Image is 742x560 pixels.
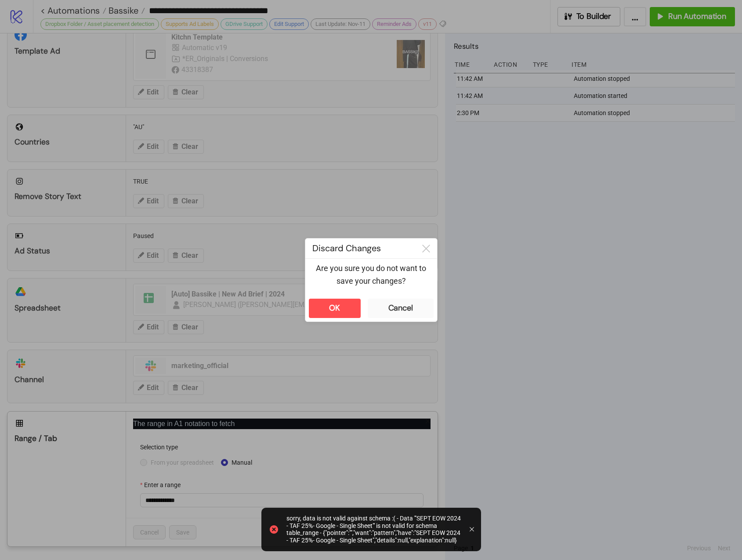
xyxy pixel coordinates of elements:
[305,238,415,258] div: Discard Changes
[312,262,430,287] p: Are you sure you do not want to save your changes?
[368,299,434,318] button: Cancel
[388,303,413,313] div: Cancel
[329,303,340,313] div: OK
[286,515,463,544] div: sorry, data is not valid against schema :( - Data '"SEPT EOW 2024 - TAF 25%- Google - Single Shee...
[309,299,361,318] button: OK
